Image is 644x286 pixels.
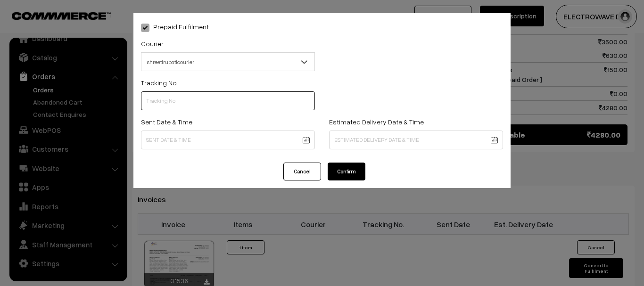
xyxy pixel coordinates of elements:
[329,131,503,149] input: Estimated Delivery Date & Time
[141,91,315,110] input: Tracking No
[141,22,209,32] label: Prepaid Fulfilment
[141,131,315,149] input: Sent Date & Time
[141,54,314,70] span: shreetirupaticourier
[141,117,192,127] label: Sent Date & Time
[329,117,424,127] label: Estimated Delivery Date & Time
[283,163,321,180] button: Cancel
[141,52,315,71] span: shreetirupaticourier
[328,163,365,180] button: Confirm
[141,39,164,49] label: Courier
[141,78,177,88] label: Tracking No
